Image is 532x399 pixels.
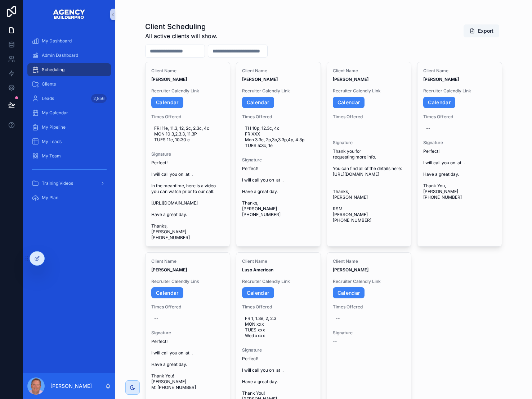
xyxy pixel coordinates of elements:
[42,52,78,58] span: Admin Dashboard
[151,304,224,310] span: Times Offered
[27,35,111,47] a: My Dashboard
[333,114,406,120] span: Times Offered
[42,38,72,44] span: My Dashboard
[145,22,218,32] h1: Client Scheduling
[23,29,115,215] div: scrollable content
[242,88,315,94] span: Recruiter Calendly Link
[42,153,61,159] span: My Team
[333,258,406,264] span: Client Name
[42,180,73,186] span: Training Videos
[333,97,365,108] a: Calendar
[333,68,406,74] span: Client Name
[242,347,315,353] span: Signature
[151,279,224,284] span: Recruiter Calendly Link
[333,77,368,82] strong: [PERSON_NAME]
[333,330,406,336] span: Signature
[236,62,321,247] a: Client Name[PERSON_NAME]Recruiter Calendly LinkCalendarTimes OfferedTH 10p, 12.3c, 4c FR XXX Mon ...
[333,88,406,94] span: Recruiter Calendly Link
[423,114,496,120] span: Times Offered
[242,114,315,120] span: Times Offered
[151,97,183,108] a: Calendar
[27,49,111,62] a: Admin Dashboard
[426,125,430,131] div: --
[27,92,111,105] a: Leads2,856
[151,114,224,120] span: Times Offered
[42,195,58,201] span: My Plan
[242,77,278,82] strong: [PERSON_NAME]
[42,96,54,101] span: Leads
[151,287,183,299] a: Calendar
[27,191,111,204] a: My Plan
[242,258,315,264] span: Client Name
[242,166,315,217] span: Perfect! I will call you on at . Have a great day. Thanks, [PERSON_NAME] [PHONE_NUMBER]
[423,77,459,82] strong: [PERSON_NAME]
[27,78,111,91] a: Clients
[333,279,406,284] span: Recruiter Calendly Link
[242,279,315,284] span: Recruiter Calendly Link
[423,140,496,146] span: Signature
[423,148,496,200] span: Perfect! I will call you on at . Have a great day. Thank You, [PERSON_NAME] [PHONE_NUMBER]
[42,124,66,130] span: My Pipeline
[151,339,224,390] span: Perfect! I will call you on at . Have a great day. Thank You! [PERSON_NAME] M: [PHONE_NUMBER]
[327,62,412,247] a: Client Name[PERSON_NAME]Recruiter Calendly LinkCalendarTimes OfferedSignatureThank you for reques...
[27,150,111,162] a: My Team
[145,32,218,40] span: All active clients will show.
[464,24,499,37] button: Export
[151,68,224,74] span: Client Name
[333,148,406,223] span: Thank you for requesting more info. You can find all of the details here: [URL][DOMAIN_NAME] Than...
[27,121,111,134] a: My Pipeline
[151,88,224,94] span: Recruiter Calendly Link
[53,9,86,20] img: App logo
[151,330,224,336] span: Signature
[151,160,224,240] span: Perfect! I will call you on at . In the meantime, here is a video you can watch prior to our call...
[27,106,111,119] a: My Calendar
[245,125,312,148] span: TH 10p, 12.3c, 4c FR XXX Mon 3.3c, 2p,3p,3.3p,4p, 4.3p TUES 5:3c, 1e
[242,68,315,74] span: Client Name
[242,157,315,163] span: Signature
[423,68,496,74] span: Client Name
[42,110,68,116] span: My Calendar
[333,304,406,310] span: Times Offered
[333,140,406,146] span: Signature
[423,97,455,108] a: Calendar
[333,267,368,272] strong: [PERSON_NAME]
[242,287,274,299] a: Calendar
[42,67,64,73] span: Scheduling
[423,88,496,94] span: Recruiter Calendly Link
[50,382,92,390] p: [PERSON_NAME]
[242,97,274,108] a: Calendar
[242,304,315,310] span: Times Offered
[151,151,224,157] span: Signature
[417,62,502,247] a: Client Name[PERSON_NAME]Recruiter Calendly LinkCalendarTimes Offered--SignaturePerfect! I will ca...
[154,316,158,321] div: --
[91,94,107,103] div: 2,856
[336,316,340,321] div: --
[151,258,224,264] span: Client Name
[242,267,273,272] strong: Luso American
[145,62,230,247] a: Client Name[PERSON_NAME]Recruiter Calendly LinkCalendarTimes OfferedFRI 11e, 11.3, 12, 2c, 2.3c, ...
[154,125,221,143] span: FRI 11e, 11.3, 12, 2c, 2.3c, 4c MON 10.3,2,3.3, 11.3P TUES 11e, 10:30 c
[27,135,111,148] a: My Leads
[42,81,56,87] span: Clients
[27,63,111,76] a: Scheduling
[333,287,365,299] a: Calendar
[333,339,337,344] span: --
[27,177,111,190] a: Training Videos
[245,316,312,339] span: FR 1, 1.3e, 2, 2.3 MON xxx TUES xxx Wed xxxx
[151,267,187,272] strong: [PERSON_NAME]
[151,77,187,82] strong: [PERSON_NAME]
[42,139,62,145] span: My Leads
